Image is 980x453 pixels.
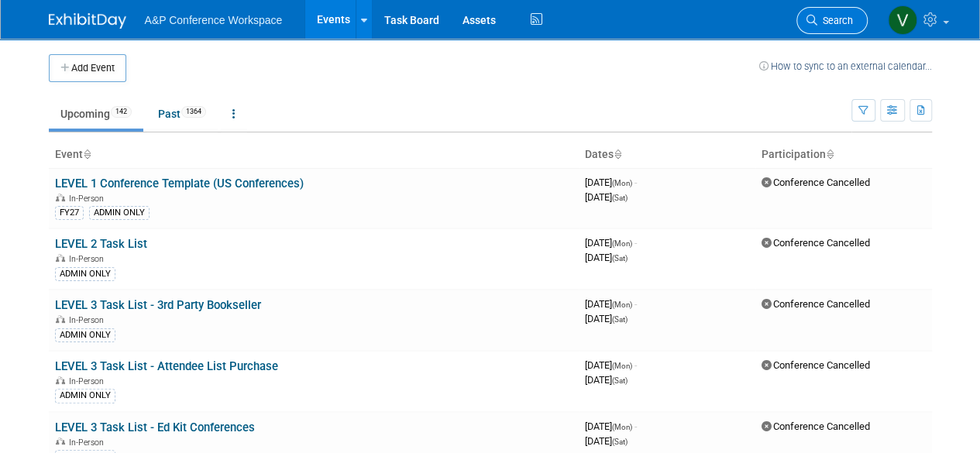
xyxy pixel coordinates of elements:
button: Add Event [49,54,126,82]
a: Sort by Participation Type [826,148,834,160]
span: (Mon) [612,300,632,309]
span: Conference Cancelled [762,177,870,188]
span: Conference Cancelled [762,420,870,432]
span: (Sat) [612,438,628,446]
div: ADMIN ONLY [89,206,150,220]
span: [DATE] [585,237,637,249]
span: - [634,298,637,310]
th: Dates [579,142,755,168]
span: [DATE] [585,359,637,371]
div: ADMIN ONLY [55,389,115,403]
span: [DATE] [585,374,628,386]
span: 1364 [181,106,206,118]
th: Event [49,142,579,168]
span: (Mon) [612,239,632,248]
span: A&P Conference Workspace [145,14,283,26]
a: Upcoming142 [49,99,143,129]
span: [DATE] [585,313,628,324]
a: Sort by Event Name [83,148,91,160]
span: Conference Cancelled [762,237,870,249]
a: LEVEL 2 Task List [55,237,147,251]
span: - [634,237,637,249]
th: Participation [755,142,932,168]
span: [DATE] [585,435,628,447]
span: In-Person [69,438,108,448]
span: (Sat) [612,194,628,202]
img: In-Person Event [56,376,65,384]
a: LEVEL 1 Conference Template (US Conferences) [55,177,304,190]
a: How to sync to an external calendar... [759,60,932,72]
span: - [634,420,637,432]
span: Search [817,15,853,26]
a: LEVEL 3 Task List - Attendee List Purchase [55,359,278,373]
span: [DATE] [585,191,628,203]
a: LEVEL 3 Task List - 3rd Party Bookseller [55,298,261,312]
span: [DATE] [585,420,637,432]
a: LEVEL 3 Task List - Ed Kit Conferences [55,420,255,434]
span: (Sat) [612,254,628,263]
span: In-Person [69,194,108,204]
span: [DATE] [585,252,628,263]
span: [DATE] [585,177,637,188]
span: 142 [111,106,132,118]
span: - [634,359,637,371]
span: [DATE] [585,298,637,310]
span: Conference Cancelled [762,359,870,371]
span: (Mon) [612,423,632,431]
img: Veronica Dove [888,5,917,35]
img: In-Person Event [56,315,65,323]
img: In-Person Event [56,194,65,201]
a: Past1364 [146,99,218,129]
div: ADMIN ONLY [55,267,115,281]
div: FY27 [55,206,84,220]
span: (Sat) [612,315,628,324]
span: Conference Cancelled [762,298,870,310]
img: In-Person Event [56,254,65,262]
span: (Sat) [612,376,628,385]
img: ExhibitDay [49,13,126,29]
div: ADMIN ONLY [55,328,115,342]
span: (Mon) [612,362,632,370]
span: (Mon) [612,179,632,187]
img: In-Person Event [56,438,65,445]
span: - [634,177,637,188]
span: In-Person [69,315,108,325]
span: In-Person [69,254,108,264]
span: In-Person [69,376,108,386]
a: Sort by Start Date [614,148,621,160]
a: Search [796,7,868,34]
